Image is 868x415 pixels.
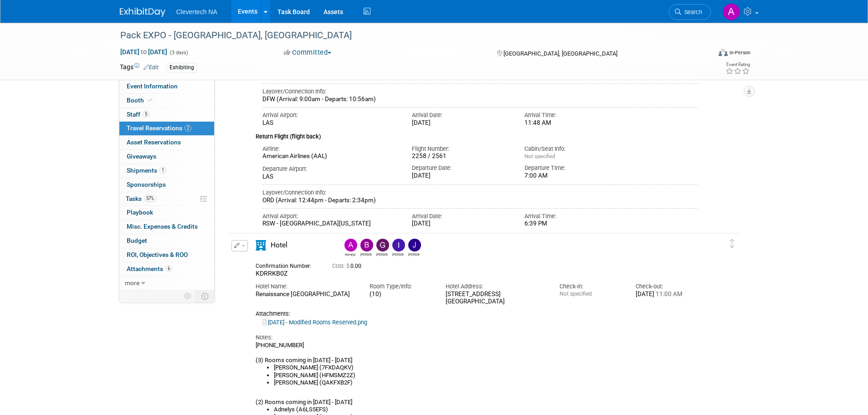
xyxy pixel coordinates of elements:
span: 0.00 [332,263,365,269]
div: Beth Zarnick-Duffy [358,239,374,256]
span: 2 [185,125,191,132]
span: Asset Reservations [127,138,181,146]
div: (10) [370,291,432,298]
div: [DATE] [412,220,511,228]
img: Jean St-Martin [408,239,421,251]
span: Booth [127,97,154,104]
span: KDRRKB0Z [256,270,288,277]
div: Return Flight (flight back) [256,127,699,141]
span: ROI, Objectives & ROO [127,251,188,258]
div: In-Person [729,49,750,56]
div: Adnelys Hernandez [342,239,358,256]
span: [GEOGRAPHIC_DATA], [GEOGRAPHIC_DATA] [503,50,617,57]
span: Event Information [127,82,178,90]
span: Travel Reservations [127,124,191,132]
div: Departure Airport: [262,165,399,173]
span: Shipments [127,167,166,174]
div: Giorgio Zanardi [376,251,388,256]
div: Adnelys Hernandez [344,251,356,256]
div: Not specified [560,291,622,297]
div: Pack EXPO - [GEOGRAPHIC_DATA], [GEOGRAPHIC_DATA] [117,27,697,44]
a: Sponsorships [119,178,214,192]
a: Search [669,4,711,20]
div: Cabin/Seat Info: [524,145,623,153]
span: 57% [144,195,156,202]
div: 11:48 AM [524,119,623,127]
div: Check-out: [636,282,698,291]
a: Giveaways [119,150,214,164]
a: Asset Reservations [119,136,214,149]
div: Beth Zarnick-Duffy [360,251,372,256]
div: Attachments: [256,310,699,318]
span: Not specified [524,153,555,159]
td: Toggle Event Tabs [195,290,214,302]
div: Jean St-Martin [408,251,420,256]
div: Event Format [657,47,751,61]
span: Tasks [126,195,156,202]
div: [DATE] [412,172,511,180]
div: Flight Number: [412,145,511,153]
div: Departure Time: [524,164,623,172]
div: LAS [262,173,399,181]
span: 11:00 AM [654,291,683,297]
i: Hotel [256,240,266,251]
span: [DATE] [DATE] [120,48,168,56]
div: Notes: [256,333,699,342]
a: Misc. Expenses & Credits [119,220,214,234]
div: Departure Date: [412,164,511,172]
div: DFW (Arrival: 9:00am - Departs: 10:56am) [262,96,699,103]
button: Committed [281,48,335,57]
img: Giorgio Zanardi [376,239,389,251]
a: [DATE] - Modified Rooms Reserved.png [262,319,367,326]
div: Room Type/Info: [370,282,432,291]
a: more [119,277,214,290]
a: Tasks57% [119,192,214,206]
a: Shipments1 [119,164,214,178]
img: ExhibitDay [120,8,165,17]
span: Hotel [271,241,288,249]
span: to [139,48,148,56]
li: [PERSON_NAME] (QAKFXB2F) [274,379,699,386]
div: Confirmation Number: [256,260,318,270]
div: Arrival Airport: [262,111,399,119]
div: LAS [262,119,399,127]
img: Beth Zarnick-Duffy [360,239,373,251]
a: Booth [119,94,214,108]
span: Playbook [127,209,153,216]
div: Arrival Airport: [262,212,399,220]
li: Adnelys (A6LS5EFS) [274,406,699,413]
div: Arrival Date: [412,212,511,220]
div: Exhibiting [167,63,197,72]
div: Renaissance [GEOGRAPHIC_DATA] [256,291,356,298]
span: Misc. Expenses & Credits [127,223,198,230]
div: [STREET_ADDRESS] [GEOGRAPHIC_DATA] [446,291,546,306]
div: Check-in: [560,282,622,291]
div: Event Rating [725,62,750,67]
div: Giorgio Zanardi [374,239,390,256]
li: [PERSON_NAME] (7FXDAQKV) [274,364,699,371]
span: Attachments [127,265,172,272]
span: Clevertech NA [176,8,217,15]
div: 7:00 AM [524,172,623,180]
td: Tags [120,62,159,73]
td: Personalize Event Tab Strip [180,290,196,302]
div: [DATE] [636,291,698,298]
img: Adnelys Hernandez [723,3,740,20]
div: 2258 / 2561 [412,153,511,160]
span: (3 days) [169,50,188,56]
a: Staff5 [119,108,214,122]
div: Layover/Connection Info: [262,189,699,197]
div: Airline: [262,145,399,153]
img: Adnelys Hernandez [344,239,357,251]
div: Jean St-Martin [406,239,422,256]
div: Hotel Address: [446,282,546,291]
div: Ildiko Nyeste [392,251,404,256]
span: 1 [159,167,166,174]
div: [DATE] [412,119,511,127]
a: Edit [144,64,159,71]
div: Layover/Connection Info: [262,87,699,96]
span: Search [681,9,702,15]
div: ORD (Arrival: 12:44pm - Departs: 2:34pm) [262,197,699,205]
a: Budget [119,234,214,248]
a: Event Information [119,80,214,93]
